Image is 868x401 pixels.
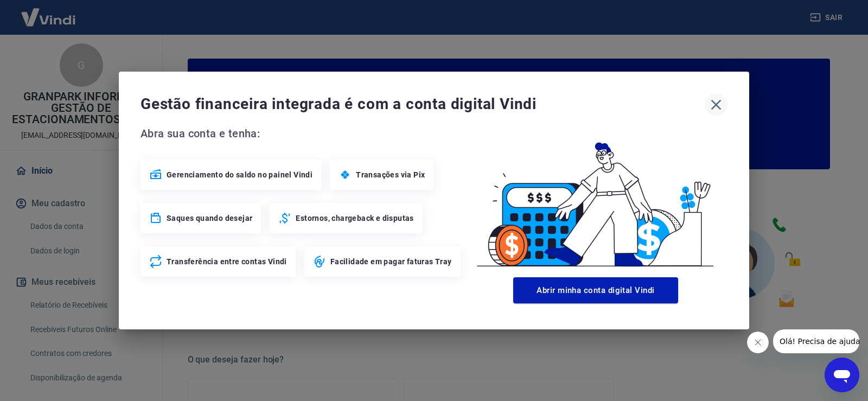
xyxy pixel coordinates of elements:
iframe: Botão para abrir a janela de mensagens [825,358,859,392]
span: Transações via Pix [356,169,425,180]
span: Saques quando desejar [167,213,252,224]
iframe: Fechar mensagem [747,332,769,353]
img: Good Billing [464,125,727,273]
button: Abrir minha conta digital Vindi [513,277,678,303]
span: Transferência entre contas Vindi [167,256,287,267]
span: Facilidade em pagar faturas Tray [330,256,452,267]
span: Gerenciamento do saldo no painel Vindi [167,169,312,180]
iframe: Mensagem da empresa [773,329,859,353]
span: Abra sua conta e tenha: [141,125,464,142]
span: Estornos, chargeback e disputas [296,213,413,224]
span: Olá! Precisa de ajuda? [7,8,91,16]
span: Gestão financeira integrada é com a conta digital Vindi [141,93,705,115]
